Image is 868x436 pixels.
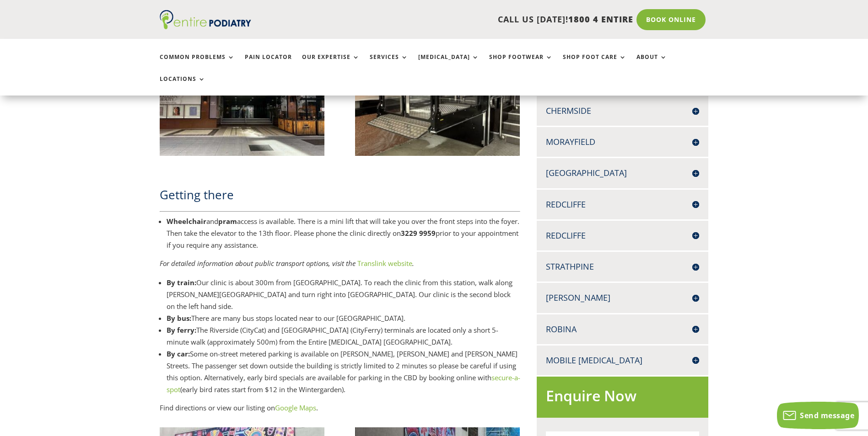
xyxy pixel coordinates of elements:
[160,76,205,96] a: Locations
[167,215,520,251] li: and access is available. There is a mini lift that will take you over the front steps into the fo...
[160,10,251,29] img: logo (1)
[286,14,633,26] p: CALL US [DATE]!
[275,403,316,412] a: Google Maps
[489,54,553,74] a: Shop Footwear
[546,324,700,335] h4: Robina
[245,54,292,74] a: Pain Locator
[160,402,520,414] p: Find directions or view our listing on .
[167,349,190,358] strong: By car:
[401,229,436,238] strong: 3229 9959
[218,217,237,226] strong: pram
[167,324,520,348] li: The Riverside (CityCat) and [GEOGRAPHIC_DATA] (CityFerry) terminals are located only a short 5-mi...
[636,9,706,30] a: Book Online
[167,276,520,312] li: Our clinic is about 300m from [GEOGRAPHIC_DATA]. To reach the clinic from this station, walk alon...
[357,259,412,268] a: Translink website
[568,14,633,25] span: 1800 4 ENTIRE
[160,39,325,156] img: View of entrance to Entire Podiatry Creek Street Brisbane
[546,230,700,241] h4: Redcliffe
[546,105,700,117] h4: Chermside
[777,402,859,429] button: Send message
[167,325,196,335] strong: By ferry:
[167,348,520,395] li: Some on-street metered parking is available on [PERSON_NAME], [PERSON_NAME] and [PERSON_NAME] Str...
[546,355,700,366] h4: Mobile [MEDICAL_DATA]
[800,410,854,420] span: Send message
[418,54,479,74] a: [MEDICAL_DATA]
[160,259,356,268] em: For detailed information about public transport options, visit the
[160,54,235,74] a: Common Problems
[167,278,196,287] strong: By train:
[412,259,414,268] em: .
[167,312,520,324] li: There are many bus stops located near to our [GEOGRAPHIC_DATA].
[167,217,206,226] strong: Wheelchair
[546,292,700,303] h4: [PERSON_NAME]
[160,186,520,207] h2: Getting there
[370,54,408,74] a: Services
[636,54,667,74] a: About
[167,314,191,323] strong: By bus:
[167,373,520,394] a: secure-a-spot
[160,22,251,31] a: Entire Podiatry
[546,199,700,210] h4: Redcliffe
[546,386,700,411] h2: Enquire Now
[302,54,360,74] a: Our Expertise
[563,54,626,74] a: Shop Foot Care
[546,136,700,148] h4: Morayfield
[546,261,700,272] h4: Strathpine
[546,167,700,179] h4: [GEOGRAPHIC_DATA]
[355,39,520,156] img: wheelchair lift improving accessibility at entire podiatry creek street brisbane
